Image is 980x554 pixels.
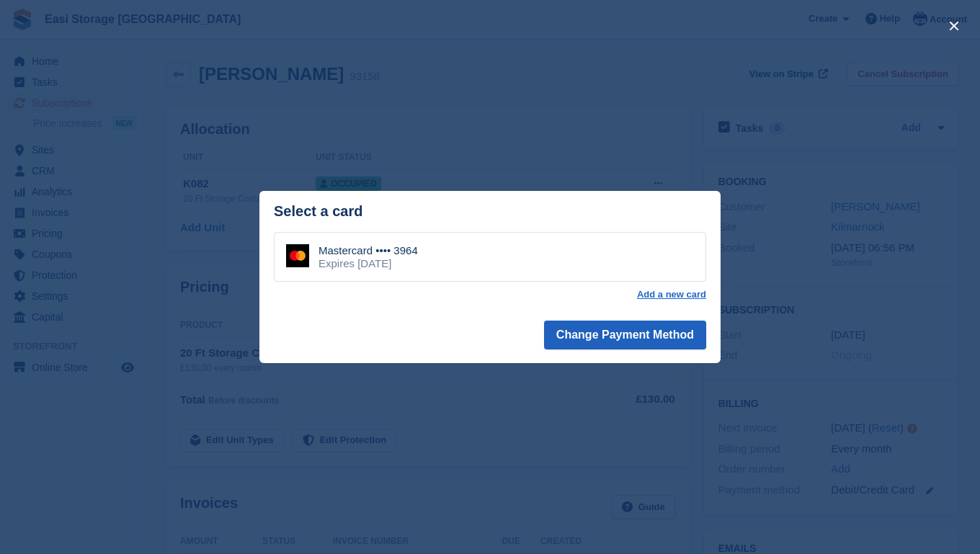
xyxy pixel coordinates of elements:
[637,289,706,300] a: Add a new card
[286,244,309,267] img: Mastercard Logo
[544,321,706,349] button: Change Payment Method
[318,244,418,257] div: Mastercard •••• 3964
[274,203,706,220] div: Select a card
[318,257,418,270] div: Expires [DATE]
[943,14,966,37] button: close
